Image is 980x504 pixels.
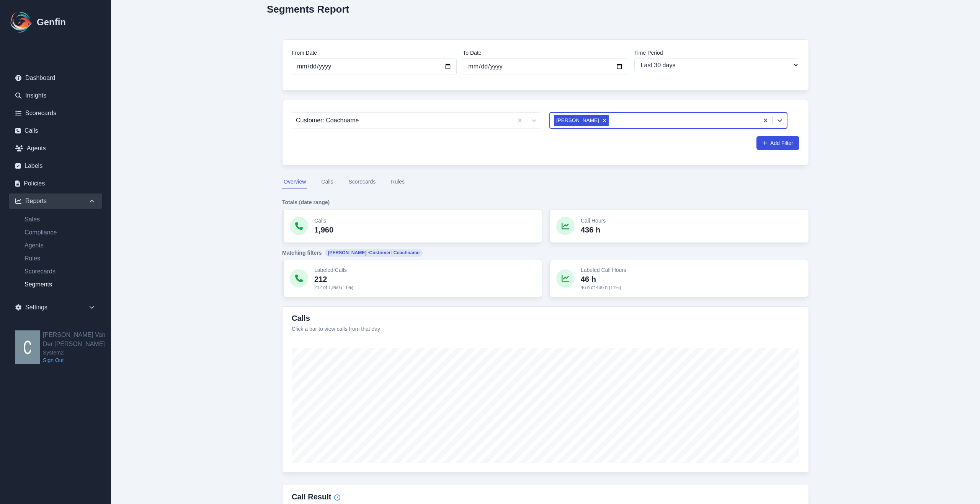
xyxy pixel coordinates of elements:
a: Agents [18,241,102,250]
h3: Call Result [292,491,340,502]
a: Sign Out [43,356,111,364]
p: 46 h [581,274,626,285]
p: 46 h of 436 h (11%) [581,285,626,291]
p: Click a bar to view calls from that day [292,325,380,333]
label: To Date [463,49,628,57]
label: Time Period [634,49,799,57]
p: 1,960 [314,224,333,235]
div: Settings [9,300,102,315]
h1: Genfin [37,16,66,28]
p: 436 h [581,224,606,235]
span: [PERSON_NAME] [325,249,422,257]
a: Scorecards [18,267,102,276]
a: Scorecards [9,106,102,121]
span: · Customer: Coachname [368,250,420,256]
button: Overview [282,175,307,189]
h2: [PERSON_NAME] Van Der [PERSON_NAME] [43,330,111,349]
a: Compliance [18,228,102,237]
a: Policies [9,176,102,191]
p: Call Hours [581,217,606,224]
span: Info [334,494,340,501]
a: Labels [9,158,102,174]
button: Calls [320,175,335,189]
a: Calls [9,123,102,138]
button: Rules [389,175,406,189]
a: Sales [18,215,102,224]
label: From Date [292,49,457,57]
p: 212 of 1,960 (11%) [314,285,353,291]
p: Labeled Calls [314,266,353,274]
a: Segments [18,280,102,289]
a: Rules [18,254,102,263]
button: Scorecards [347,175,377,189]
span: System2 [43,349,111,356]
div: Remove Rahja [600,115,609,126]
a: Dashboard [9,70,102,86]
img: Cameron Van Der Valk [15,330,40,364]
h4: Matching filters [282,249,809,257]
button: Add Filter [756,136,799,150]
p: Labeled Call Hours [581,266,626,274]
p: 212 [314,274,353,285]
h4: Totals (date range) [282,198,809,206]
a: Insights [9,88,102,103]
img: Logo [9,10,34,34]
h2: Segments Report [267,3,349,15]
p: Calls [314,217,333,224]
div: Reports [9,193,102,209]
h3: Calls [292,313,380,324]
a: Agents [9,141,102,156]
div: [PERSON_NAME] [554,115,600,126]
